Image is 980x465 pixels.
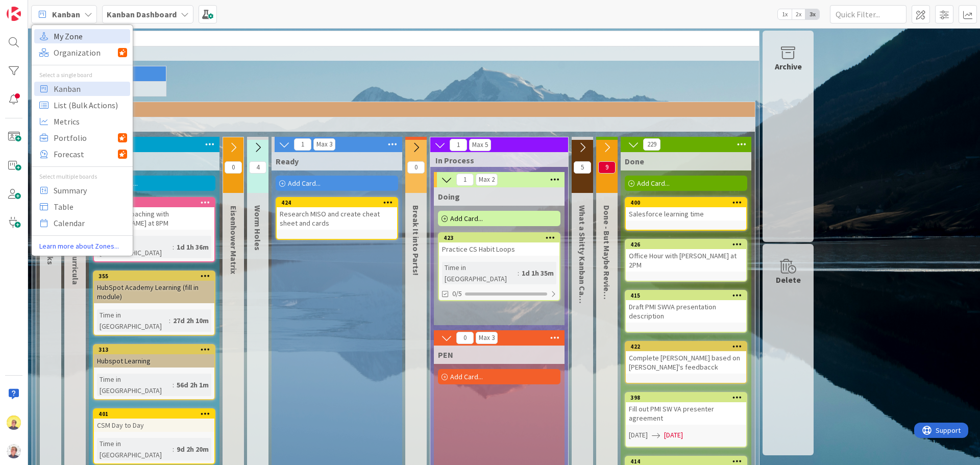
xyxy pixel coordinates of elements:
div: 426Office Hour with [PERSON_NAME] at 2PM [626,240,746,272]
div: 425 [94,198,214,207]
div: 398 [626,393,746,402]
span: Forecast [54,146,118,162]
div: 355HubSpot Academy Learning (fill in module) [94,272,214,303]
span: 1 [294,138,311,151]
div: 424Research MISO and create cheat sheet and cards [277,198,397,230]
a: Learn more about Zones... [32,241,133,252]
span: PEN [438,350,453,360]
a: Calendar [34,216,130,230]
div: Select multiple boards [32,172,133,181]
div: Practice CS Habit Loops [439,242,559,256]
a: 355HubSpot Academy Learning (fill in module)Time in [GEOGRAPHIC_DATA]:27d 2h 10m [93,271,215,336]
a: Summary [34,183,130,198]
span: Add Card... [288,179,321,188]
div: 426 [626,240,746,249]
div: Salesforce learning time [626,207,746,221]
a: 313Hubspot LearningTime in [GEOGRAPHIC_DATA]:56d 2h 1m [93,344,215,400]
span: Support [21,2,46,14]
div: CSM Day to Day [94,419,214,432]
span: Break It into Parts! [411,205,421,276]
span: Customer Success and... [37,49,746,59]
div: Max 3 [316,142,332,147]
span: Metrics [54,114,127,129]
div: 313 [99,346,214,353]
span: Done [625,156,644,166]
div: Archive [775,60,802,72]
span: 5 [574,161,591,174]
span: Eisenhower Matrix [229,206,239,274]
div: Delete [776,274,801,286]
span: [DATE] [664,430,683,440]
div: Max 3 [479,335,495,340]
span: Kanban [52,8,80,20]
div: 313 [94,345,214,354]
div: 424 [281,199,397,206]
div: Fill out PMI SW VA presenter agreement [626,402,746,425]
span: 1 [456,174,474,186]
span: 0 [456,332,474,344]
a: 423Practice CS Habit LoopsTime in [GEOGRAPHIC_DATA]:1d 1h 35m0/5 [438,232,560,301]
a: 424Research MISO and create cheat sheet and cards [276,197,398,240]
b: Kanban Dashboard [107,9,177,19]
div: 425 [99,199,214,206]
div: 1d 1h 36m [174,241,211,253]
div: HubSpot Academy Learning (fill in module) [94,281,214,303]
a: 400Salesforce learning time [625,197,747,231]
span: Calendar [54,215,127,231]
div: Research MISO and create cheat sheet and cards [277,207,397,230]
a: 425Interview coaching with [PERSON_NAME] at 8PMTime in [GEOGRAPHIC_DATA]:1d 1h 36m [93,197,215,262]
div: Time in [GEOGRAPHIC_DATA] [97,374,173,396]
div: 426 [630,241,746,248]
div: 414 [630,458,746,465]
a: Kanban [34,82,130,96]
a: List (Bulk Actions) [34,98,130,112]
div: 422 [626,342,746,351]
div: 1d 1h 35m [519,267,556,279]
span: Table [54,199,127,214]
span: Organization [54,45,118,60]
div: Time in [GEOGRAPHIC_DATA] [97,309,169,332]
div: Office Hour with [PERSON_NAME] at 2PM [626,249,746,272]
span: : [173,444,174,455]
span: My Zone [54,29,127,44]
span: Add Card... [637,179,670,188]
div: Complete [PERSON_NAME] based on [PERSON_NAME]'s feedbacck [626,351,746,374]
a: Portfolio [34,131,130,145]
a: Table [34,200,130,214]
div: Interview coaching with [PERSON_NAME] at 8PM [94,207,214,230]
span: : [173,379,174,390]
span: 2x [792,9,805,19]
span: In Process [435,155,555,165]
span: 9 [598,161,616,174]
span: Add Card... [450,372,483,381]
span: 0 [407,161,425,174]
div: Select a single board [32,70,133,80]
div: 313Hubspot Learning [94,345,214,368]
div: 423 [444,234,559,241]
div: 400Salesforce learning time [626,198,746,221]
span: : [518,267,519,279]
img: JW [7,415,21,430]
span: Worm Holes [253,205,263,251]
div: 401 [99,410,214,418]
div: Draft PMI SWVA presentation description [626,300,746,323]
img: Visit kanbanzone.com [7,7,21,21]
div: 415Draft PMI SWVA presentation description [626,291,746,323]
div: Max 2 [479,177,495,182]
span: 1 [450,139,467,151]
div: 355 [94,272,214,281]
input: Quick Filter... [830,5,906,23]
div: 400 [630,199,746,206]
span: 0 [225,161,242,174]
div: 9d 2h 20m [174,444,211,455]
span: 3x [805,9,819,19]
div: 423Practice CS Habit Loops [439,233,559,256]
span: 1x [778,9,792,19]
a: Organization [34,45,130,60]
div: Time in [GEOGRAPHIC_DATA] [97,236,173,258]
span: Ready [276,156,299,166]
span: Supporting Activities [41,120,742,130]
a: 415Draft PMI SWVA presentation description [625,290,747,333]
div: Max 5 [472,142,488,148]
div: 422 [630,343,746,350]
